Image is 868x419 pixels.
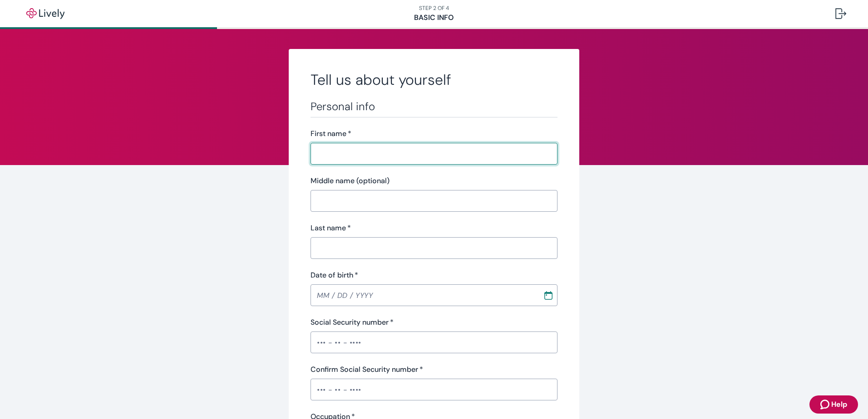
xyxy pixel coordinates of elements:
img: Lively [20,8,71,19]
label: Last name [311,223,351,234]
button: Choose date [540,287,557,303]
label: Social Security number [311,317,394,328]
input: ••• - •• - •••• [311,333,557,351]
input: ••• - •• - •••• [311,380,557,399]
input: MM / DD / YYYY [311,286,537,304]
button: Zendesk support iconHelp [809,395,858,414]
svg: Zendesk support icon [820,399,831,410]
label: First name [311,128,351,139]
span: Help [831,399,847,410]
button: Log out [828,3,853,24]
label: Confirm Social Security number [311,364,423,375]
label: Date of birth [311,270,358,281]
svg: Calendar [544,291,553,300]
h2: Tell us about yourself [311,71,557,89]
label: Middle name (optional) [311,175,390,186]
h3: Personal info [311,100,557,113]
